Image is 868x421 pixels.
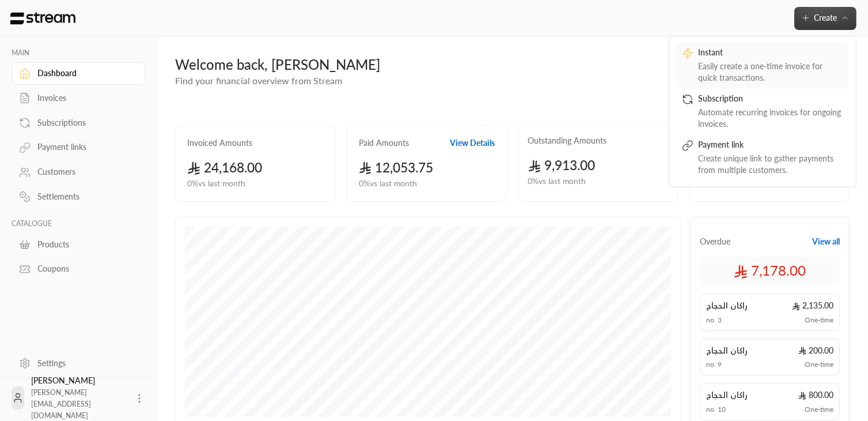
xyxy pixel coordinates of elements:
[37,358,131,369] div: Settings
[31,375,127,421] div: [PERSON_NAME]
[805,360,833,369] span: One-time
[706,315,722,325] span: no. 3
[12,48,145,58] p: MAIN
[450,137,495,149] button: View Details
[12,136,145,159] a: Payment links
[706,405,726,414] span: no. 10
[37,166,131,178] div: Customers
[798,389,833,401] span: 800.00
[12,186,145,208] a: Settlements
[9,12,77,25] img: Logo
[812,236,840,247] button: View all
[706,360,722,369] span: no. 9
[12,233,145,255] a: Products
[734,261,806,280] span: 7,178.00
[12,352,145,374] a: Settings
[792,300,833,311] span: 2,135.00
[359,178,417,190] span: 0 % vs last month
[706,389,748,401] span: راكان الحجاج
[528,175,586,187] span: 0 % vs last month
[698,139,843,153] div: Payment link
[706,300,748,311] span: راكان الحجاج
[12,219,145,228] p: CATALOGUE
[805,405,833,414] span: One-time
[31,388,91,420] span: [PERSON_NAME][EMAIL_ADDRESS][DOMAIN_NAME]
[37,117,131,129] div: Subscriptions
[698,93,843,107] div: Subscription
[187,160,262,175] span: 24,168.00
[37,92,131,104] div: Invoices
[37,263,131,275] div: Coupons
[12,111,145,134] a: Subscriptions
[700,236,730,247] span: Overdue
[698,47,843,61] div: Instant
[798,345,833,356] span: 200.00
[805,315,833,325] span: One-time
[37,141,131,153] div: Payment links
[175,75,342,86] span: Find your financial overview from Stream
[698,61,843,84] div: Easily create a one-time invoice for quick transactions.
[12,62,145,85] a: Dashboard
[12,161,145,183] a: Customers
[187,178,245,190] span: 0 % vs last month
[37,67,131,79] div: Dashboard
[187,137,252,149] h2: Invoiced Amounts
[814,13,837,22] span: Create
[528,157,596,173] span: 9,913.00
[359,137,409,149] h2: Paid Amounts
[37,191,131,202] div: Settlements
[706,345,748,356] span: راكان الحجاج
[175,55,850,74] div: Welcome back, [PERSON_NAME]
[37,239,131,250] div: Products
[12,258,145,280] a: Coupons
[676,42,849,88] a: InstantEasily create a one-time invoice for quick transactions.
[698,107,843,130] div: Automate recurring invoices for ongoing invoices.
[794,7,856,30] button: Create
[698,153,843,176] div: Create unique link to gather payments from multiple customers.
[676,134,849,181] a: Payment linkCreate unique link to gather payments from multiple customers.
[528,135,607,146] h2: Outstanding Amounts
[676,88,849,134] a: SubscriptionAutomate recurring invoices for ongoing invoices.
[359,160,434,175] span: 12,053.75
[12,87,145,110] a: Invoices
